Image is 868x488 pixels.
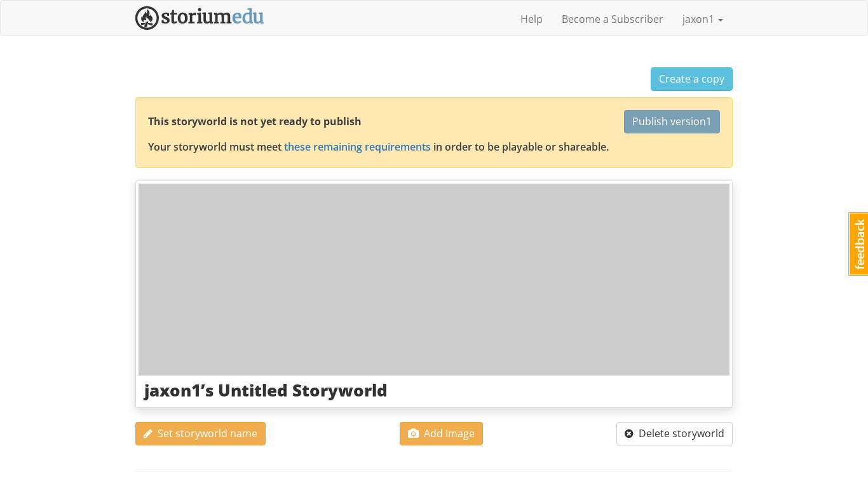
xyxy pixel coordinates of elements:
[135,6,264,30] img: StoriumEDU
[632,114,712,128] span: Publish version 1
[616,422,733,445] button: Delete storyworld
[400,422,483,445] button: Add Image
[144,381,724,400] h3: jaxon1’s Untitled Storyworld
[408,426,475,440] span: Add Image
[651,67,733,91] button: Create a copy
[135,422,266,445] button: Set storyworld name
[148,114,362,128] strong: This storyworld is not yet ready to publish
[625,426,724,440] span: Delete storyworld
[673,3,733,35] a: jaxon1
[144,426,257,440] span: Set storyworld name
[511,3,552,35] a: Help
[659,72,724,86] span: Create a copy
[148,140,720,154] div: Your storyworld must meet in order to be playable or shareable.
[552,3,673,35] a: Become a Subscriber
[284,140,431,154] a: these remaining requirements
[624,110,720,133] button: Publish version1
